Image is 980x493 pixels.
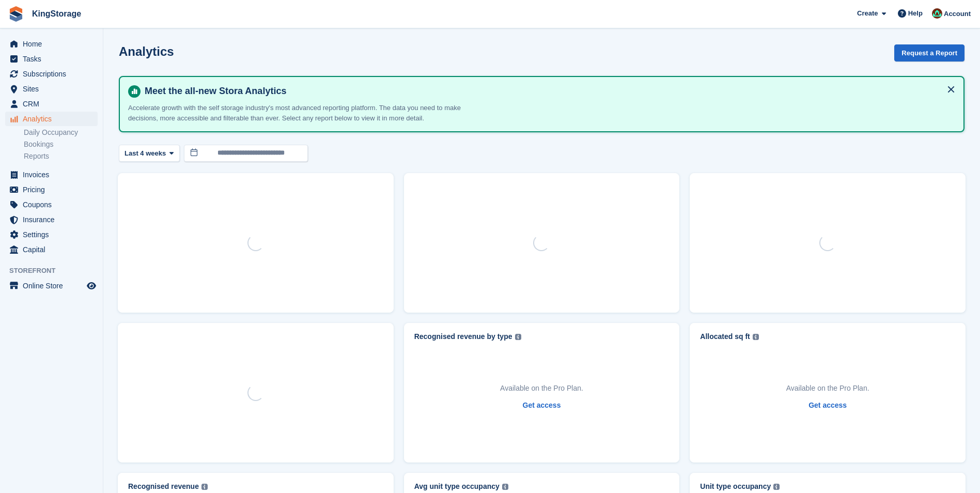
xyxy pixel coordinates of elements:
[5,97,98,111] a: menu
[808,400,847,411] a: Get access
[23,182,85,197] span: Pricing
[500,383,583,394] p: Available on the Pro Plan.
[5,67,98,81] a: menu
[908,8,923,19] span: Help
[85,280,98,292] a: Preview store
[201,484,208,490] img: icon-info-grey-7440780725fd019a000dd9b08b2336e03edf1995a4989e88bcd33f0948082b44.svg
[700,482,771,491] div: Unit type occupancy
[5,52,98,66] a: menu
[128,482,199,491] div: Recognised revenue
[24,151,98,161] a: Reports
[700,332,750,341] div: Allocated sq ft
[5,82,98,96] a: menu
[128,103,490,123] p: Accelerate growth with the self storage industry's most advanced reporting platform. The data you...
[24,140,98,149] a: Bookings
[24,128,98,137] a: Daily Occupancy
[28,5,85,22] a: KingStorage
[5,212,98,227] a: menu
[5,167,98,182] a: menu
[23,227,85,242] span: Settings
[23,212,85,227] span: Insurance
[23,67,85,81] span: Subscriptions
[414,482,500,491] div: Avg unit type occupancy
[23,97,85,111] span: CRM
[23,279,85,293] span: Online Store
[5,227,98,242] a: menu
[141,85,955,97] h4: Meet the all-new Stora Analytics
[8,6,24,22] img: stora-icon-8386f47178a22dfd0bd8f6a31ec36ba5ce8667c1dd55bd0f319d3a0aa187defe.svg
[944,9,971,19] span: Account
[23,37,85,51] span: Home
[932,8,942,19] img: John King
[502,484,508,490] img: icon-info-grey-7440780725fd019a000dd9b08b2336e03edf1995a4989e88bcd33f0948082b44.svg
[414,332,512,341] div: Recognised revenue by type
[5,242,98,257] a: menu
[23,197,85,212] span: Coupons
[23,52,85,66] span: Tasks
[119,44,174,58] h2: Analytics
[5,279,98,293] a: menu
[23,242,85,257] span: Capital
[786,383,869,394] p: Available on the Pro Plan.
[5,112,98,126] a: menu
[23,82,85,96] span: Sites
[23,167,85,182] span: Invoices
[9,266,103,276] span: Storefront
[753,334,759,340] img: icon-info-grey-7440780725fd019a000dd9b08b2336e03edf1995a4989e88bcd33f0948082b44.svg
[5,37,98,51] a: menu
[5,197,98,212] a: menu
[515,334,521,340] img: icon-info-grey-7440780725fd019a000dd9b08b2336e03edf1995a4989e88bcd33f0948082b44.svg
[23,112,85,126] span: Analytics
[894,44,965,61] button: Request a Report
[5,182,98,197] a: menu
[523,400,561,411] a: Get access
[857,8,878,19] span: Create
[119,145,180,162] button: Last 4 weeks
[125,148,166,159] span: Last 4 weeks
[773,484,780,490] img: icon-info-grey-7440780725fd019a000dd9b08b2336e03edf1995a4989e88bcd33f0948082b44.svg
